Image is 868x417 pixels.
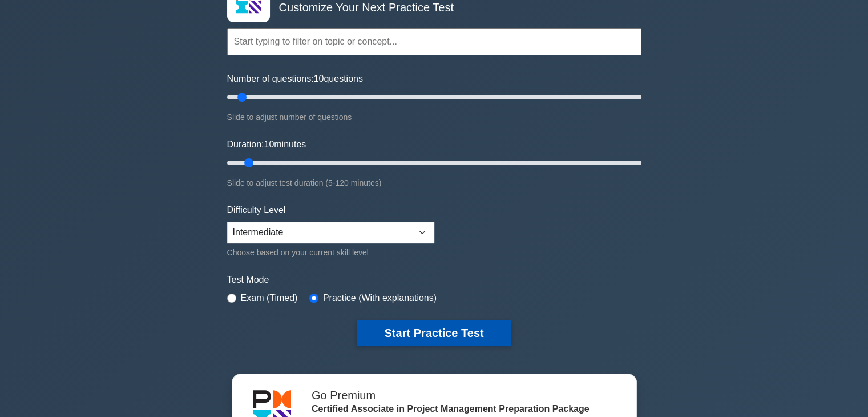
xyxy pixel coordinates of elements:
div: Slide to adjust test duration (5-120 minutes) [227,176,641,190]
label: Duration: minutes [227,138,306,151]
input: Start typing to filter on topic or concept... [227,28,641,55]
button: Start Practice Test [357,320,511,346]
span: 10 [264,139,274,149]
label: Test Mode [227,273,641,287]
label: Number of questions: questions [227,72,363,86]
div: Choose based on your current skill level [227,246,434,259]
label: Exam (Timed) [241,291,298,305]
span: 10 [314,74,324,83]
label: Difficulty Level [227,203,286,217]
label: Practice (With explanations) [323,291,437,305]
div: Slide to adjust number of questions [227,110,641,124]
